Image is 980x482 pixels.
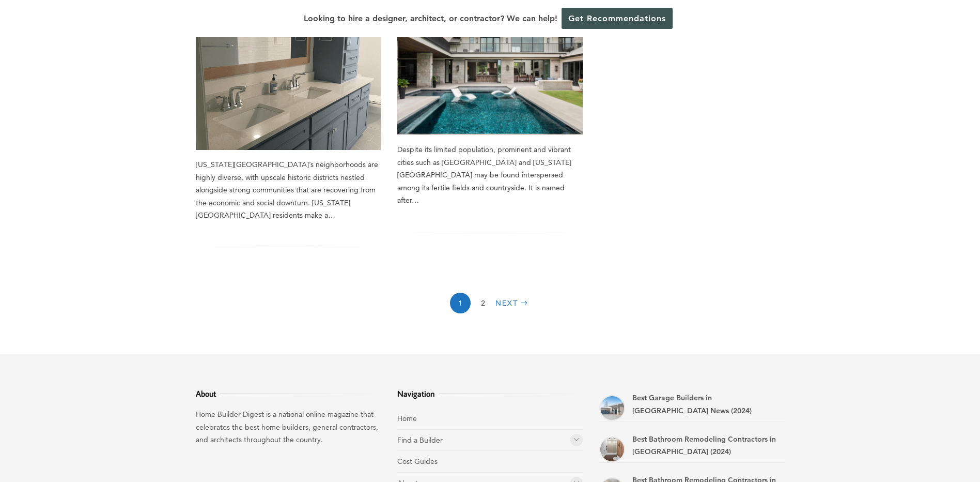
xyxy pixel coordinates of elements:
[397,387,583,400] h3: Navigation
[599,395,625,421] a: Best Garage Builders in Newport News (2024)
[196,408,381,446] p: Home Builder Digest is a national online magazine that celebrates the best home builders, general...
[495,293,531,313] a: Next
[397,414,417,423] a: Home
[599,436,625,462] a: Best Bathroom Remodeling Contractors in Portsmouth (2024)
[450,293,471,313] span: 1
[397,143,583,207] div: Despite its limited population, prominent and vibrant cities such as [GEOGRAPHIC_DATA] and [US_ST...
[196,158,381,222] div: [US_STATE][GEOGRAPHIC_DATA]’s neighborhoods are highly diverse, with upscale historic districts n...
[632,393,752,415] a: Best Garage Builders in [GEOGRAPHIC_DATA] News (2024)
[397,435,443,445] a: Find a Builder
[632,434,776,457] a: Best Bathroom Remodeling Contractors in [GEOGRAPHIC_DATA] (2024)
[562,8,673,29] a: Get Recommendations
[397,457,438,466] a: Cost Guides
[473,293,493,313] a: 2
[196,387,381,400] h3: About
[196,9,381,150] a: The Best Bathroom Remodeling Contractors in [US_STATE][GEOGRAPHIC_DATA], [US_STATE]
